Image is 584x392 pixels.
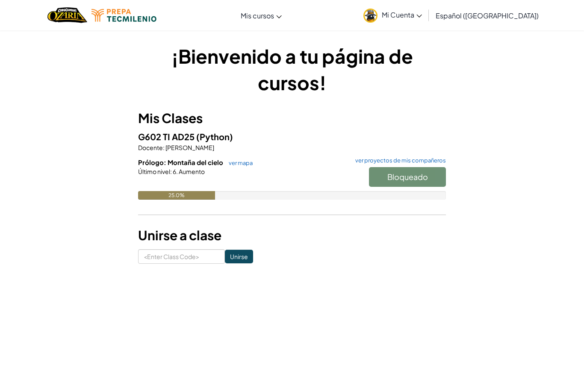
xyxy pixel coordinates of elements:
h1: ¡Bienvenido a tu página de cursos! [138,43,446,96]
span: Mi Cuenta [382,10,422,19]
a: Ozaria by CodeCombat logo [47,6,87,24]
span: 6. [172,168,178,175]
span: G602 TI AD25 [138,131,196,142]
span: Prólogo: Montaña del cielo [138,158,224,166]
span: Español ([GEOGRAPHIC_DATA]) [436,11,539,20]
span: Mis cursos [241,11,274,20]
img: Home [47,6,87,24]
span: : [170,168,172,175]
span: : [163,144,165,151]
span: Docente [138,144,163,151]
span: Último nivel [138,168,170,175]
img: avatar [363,9,378,23]
a: Mis cursos [236,4,286,27]
span: Aumento [178,168,205,175]
input: Unirse [225,250,253,263]
h3: Unirse a clase [138,226,446,245]
img: Tecmilenio logo [91,9,156,22]
a: ver mapa [224,159,253,166]
a: Mi Cuenta [359,2,426,29]
span: [PERSON_NAME] [165,144,214,151]
span: (Python) [196,131,233,142]
h3: Mis Clases [138,109,446,128]
input: <Enter Class Code> [138,249,225,264]
a: Español ([GEOGRAPHIC_DATA]) [431,4,543,27]
div: 25.0% [138,191,215,200]
a: ver proyectos de mis compañeros [351,158,446,163]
